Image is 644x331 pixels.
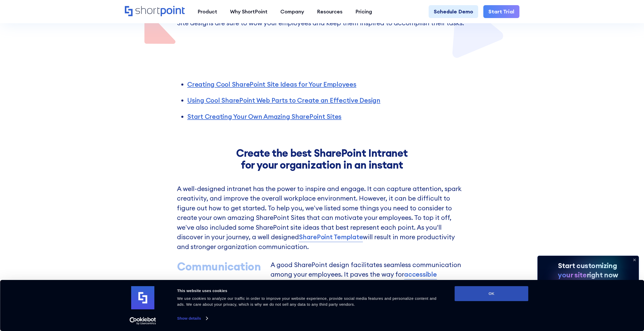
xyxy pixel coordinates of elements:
[230,8,267,15] div: Why ShortPoint
[187,96,380,104] a: Using Cool SharePoint Web Parts to Create an Effective Design
[483,5,519,18] a: Start Trial
[131,286,154,309] img: logo
[349,5,379,18] a: Pricing
[274,5,311,18] a: Company
[198,8,217,15] div: Product
[177,288,443,294] div: This website uses cookies
[177,296,437,307] span: We use cookies to analyze our traffic in order to improve your website experience, provide social...
[125,6,185,17] a: Home
[299,232,363,242] span: SharePoint Template
[280,8,304,15] div: Company
[404,270,437,279] a: accessible
[191,5,224,18] a: Product
[120,317,165,325] a: Usercentrics Cookiebot - opens in a new window
[311,5,349,18] a: Resources
[317,8,343,15] div: Resources
[224,5,274,18] a: Why ShortPoint
[177,184,467,252] p: A well-designed intranet has the power to inspire and engage. It can capture attention, spark cre...
[429,5,478,18] a: Schedule Demo
[187,112,341,121] a: Start Creating Your Own Amazing SharePoint Sites
[177,315,208,322] a: Show details
[355,8,372,15] div: Pricing
[455,286,528,301] button: OK
[177,260,263,273] div: Communication
[271,262,467,328] p: A good SharePoint design facilitates seamless communication among your employees. It paves the wa...
[236,146,408,171] strong: Create the best SharePoint Intranet for your organization in an instant
[187,80,356,88] a: Creating Cool SharePoint Site Ideas for Your Employees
